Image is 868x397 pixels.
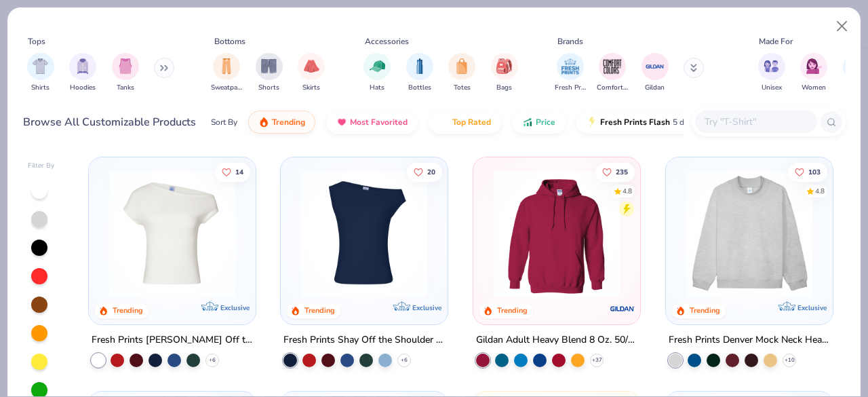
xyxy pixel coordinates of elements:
[211,53,242,93] div: filter for Sweatpants
[401,356,408,364] span: + 6
[214,35,245,48] div: Bottoms
[642,53,669,93] div: filter for Gildan
[298,53,325,93] div: filter for Skirts
[557,35,583,48] div: Brands
[428,168,436,175] span: 20
[496,83,512,93] span: Bags
[609,295,636,322] img: Gildan logo
[363,53,391,93] div: filter for Hats
[23,114,196,130] div: Browse All Customizable Products
[283,332,445,349] div: Fresh Prints Shay Off the Shoulder Tank
[336,117,347,128] img: most_fav.gif
[370,83,384,93] span: Hats
[28,35,45,48] div: Tops
[512,111,566,134] button: Price
[448,53,475,93] div: filter for Totes
[215,162,250,181] button: Like
[294,171,434,297] img: 5716b33b-ee27-473a-ad8a-9b8687048459
[788,162,827,181] button: Like
[806,58,822,74] img: Women Image
[256,53,283,93] button: filter button
[326,111,418,134] button: Most Favorited
[117,83,134,93] span: Tanks
[248,111,315,134] button: Trending
[363,53,391,93] button: filter button
[800,53,827,93] button: filter button
[365,35,409,48] div: Accessories
[679,171,819,297] img: f5d85501-0dbb-4ee4-b115-c08fa3845d83
[703,114,808,130] input: Try "T-Shirt"
[808,168,821,175] span: 103
[491,53,518,93] div: filter for Bags
[350,117,408,128] span: Most Favorited
[536,117,555,128] span: Price
[220,303,249,312] span: Exclusive
[452,117,491,128] span: Top Rated
[758,53,785,93] div: filter for Unisex
[595,162,635,181] button: Like
[408,162,443,181] button: Like
[800,53,827,93] div: filter for Women
[118,58,133,74] img: Tanks Image
[555,53,586,93] div: filter for Fresh Prints
[454,58,469,74] img: Totes Image
[597,83,628,93] span: Comfort Colors
[758,53,785,93] button: filter button
[491,53,518,93] button: filter button
[69,53,96,93] button: filter button
[27,53,54,93] div: filter for Shirts
[600,117,670,128] span: Fresh Prints Flash
[408,83,431,93] span: Bottles
[815,186,825,196] div: 4.8
[412,58,427,74] img: Bottles Image
[592,356,602,364] span: + 37
[597,53,628,93] button: filter button
[112,53,139,93] button: filter button
[576,111,733,134] button: Fresh Prints Flash5 day delivery
[211,53,242,93] button: filter button
[496,58,511,74] img: Bags Image
[829,14,855,39] button: Close
[112,53,139,93] div: filter for Tanks
[406,53,433,93] button: filter button
[261,58,277,74] img: Shorts Image
[302,83,320,93] span: Skirts
[209,356,216,364] span: + 6
[211,83,242,93] span: Sweatpants
[669,332,830,349] div: Fresh Prints Denver Mock Neck Heavyweight Sweatshirt
[298,53,325,93] button: filter button
[645,56,665,77] img: Gildan Image
[102,171,242,297] img: a1c94bf0-cbc2-4c5c-96ec-cab3b8502a7f
[642,53,669,93] button: filter button
[797,303,827,312] span: Exclusive
[487,171,627,297] img: 01756b78-01f6-4cc6-8d8a-3c30c1a0c8ac
[304,58,319,74] img: Skirts Image
[587,117,597,128] img: flash.gif
[258,83,279,93] span: Shorts
[762,83,782,93] span: Unisex
[406,53,433,93] div: filter for Bottles
[92,332,253,349] div: Fresh Prints [PERSON_NAME] Off the Shoulder Top
[616,168,628,175] span: 235
[448,53,475,93] button: filter button
[69,53,96,93] div: filter for Hoodies
[597,53,628,93] div: filter for Comfort Colors
[802,83,826,93] span: Women
[28,161,55,171] div: Filter By
[256,53,283,93] div: filter for Shorts
[370,58,385,74] img: Hats Image
[31,83,50,93] span: Shirts
[784,356,794,364] span: + 10
[673,115,723,130] span: 5 day delivery
[75,58,90,74] img: Hoodies Image
[645,83,665,93] span: Gildan
[759,35,793,48] div: Made For
[429,111,501,134] button: Top Rated
[211,116,237,128] div: Sort By
[272,117,305,128] span: Trending
[602,56,623,77] img: Comfort Colors Image
[235,168,243,175] span: 14
[258,117,269,128] img: trending.gif
[454,83,471,93] span: Totes
[623,186,632,196] div: 4.8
